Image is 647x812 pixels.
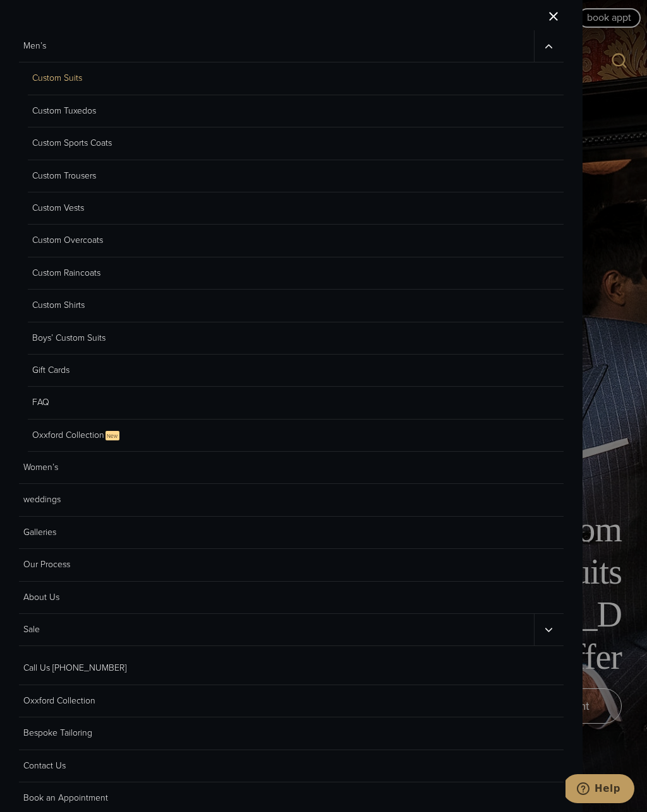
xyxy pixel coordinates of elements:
a: Call Us [PHONE_NUMBER] [19,652,564,685]
a: Galleries [19,517,564,549]
a: Custom Tuxedos [28,95,564,127]
a: Custom Raincoats [28,257,564,290]
a: Custom Sports Coats [28,127,564,160]
span: New [106,431,119,440]
a: Oxxford Collection [19,685,564,717]
a: Contact Us [19,750,564,782]
a: Men’s [19,30,534,62]
a: FAQ [28,387,564,419]
a: Custom Overcoats [28,225,564,257]
a: Gift Cards [28,355,564,387]
a: Oxxford CollectionNew [28,420,564,452]
a: Custom Trousers [28,160,564,192]
a: Women’s [19,452,564,484]
a: Our Process [19,549,564,581]
a: Custom Suits [28,62,564,95]
a: Boys’ Custom Suits [28,322,564,355]
a: Custom Shirts [28,290,564,322]
a: About Us [19,582,564,614]
nav: Primary Mobile Navigation [19,30,564,646]
a: Custom Vests [28,192,564,225]
button: Sale sub menu toggle [534,614,564,645]
button: Men’s sub menu toggle [534,30,564,62]
a: weddings [19,484,564,516]
a: Sale [19,614,534,645]
a: Bespoke Tailoring [19,717,564,750]
iframe: Opens a widget where you can chat to one of our agents [565,774,634,806]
